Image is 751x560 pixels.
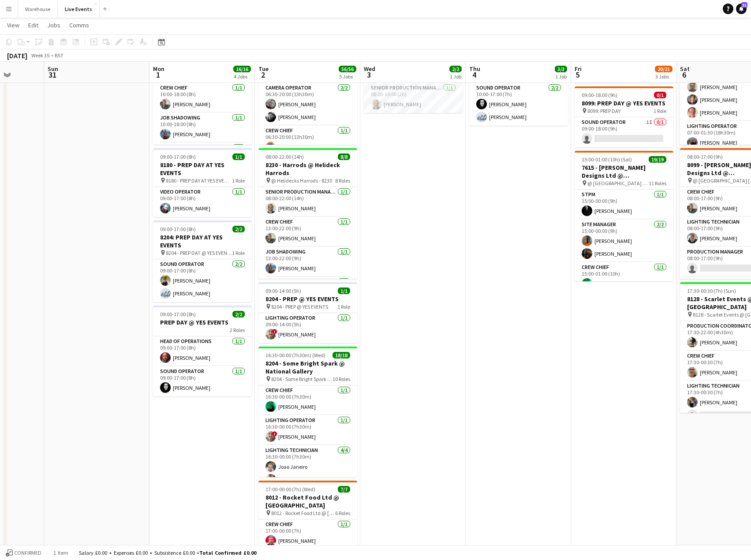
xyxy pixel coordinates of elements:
[153,187,252,217] app-card-role: Video Operator1/109:00-17:00 (8h)[PERSON_NAME]
[232,311,245,317] span: 2/2
[153,148,252,217] app-job-card: 09:00-17:00 (8h)1/18180 - PREP DAY AT YES EVENTS 8180 - PREP DAY AT YES EVENTS1 RoleVideo Operato...
[736,4,747,14] a: 51
[4,19,23,31] a: View
[573,70,582,80] span: 5
[655,73,672,80] div: 3 Jobs
[79,549,256,556] div: Salary £0.00 + Expenses £0.00 + Subsistence £0.00 =
[46,70,58,80] span: 31
[575,151,673,281] app-job-card: 15:00-01:00 (10h) (Sat)19/197615 - [PERSON_NAME] Designs Ltd @ [GEOGRAPHIC_DATA] @ [GEOGRAPHIC_DA...
[469,65,480,73] span: Thu
[333,352,350,358] span: 18/18
[153,113,252,143] app-card-role: Job Shadowing1/110:00-18:00 (8h)[PERSON_NAME]
[233,66,251,72] span: 16/16
[575,86,673,147] app-job-card: 09:00-18:00 (9h)0/18099: PREP DAY @ YES EVENTS 8099: PREP DAY1 RoleSound Operator1I0/109:00-18:00...
[258,359,357,375] h3: 8204 - Some Bright Spark @ National Gallery
[160,226,196,232] span: 09:00-17:00 (8h)
[335,510,350,516] span: 6 Roles
[153,318,252,326] h3: PREP DAY @ YES EVENTS
[450,73,461,80] div: 1 Job
[152,70,164,80] span: 1
[271,510,335,516] span: 8012 - Rocket Food Ltd @ [GEOGRAPHIC_DATA]
[258,313,357,343] app-card-role: Lighting Operator1/109:00-14:00 (5h)![PERSON_NAME]
[741,2,747,8] span: 51
[335,177,350,184] span: 8 Roles
[575,262,673,292] app-card-role: Crew Chief1/115:00-01:00 (10h)[PERSON_NAME]
[153,161,252,177] h3: 8180 - PREP DAY AT YES EVENTS
[272,329,277,334] span: !
[232,226,245,232] span: 2/2
[364,83,463,113] app-card-role: Senior Production Manager1/108:00-10:00 (2h)[PERSON_NAME]
[258,282,357,343] app-job-card: 09:00-14:00 (5h)1/18204 - PREP @ YES EVENTS 8204 - PREP @ YES EVENTS1 RoleLighting Operator1/109:...
[258,385,357,415] app-card-role: Crew Chief1/116:30-00:00 (7h30m)[PERSON_NAME]
[265,486,315,493] span: 17:00-00:00 (7h) (Wed)
[271,177,332,184] span: @ Helidecks Harrods - 8230
[25,19,42,31] a: Edit
[654,92,666,98] span: 0/1
[258,83,357,126] app-card-role: Camera Operator2/206:30-20:00 (13h30m)[PERSON_NAME][PERSON_NAME]
[338,153,350,160] span: 8/8
[364,65,375,73] span: Wed
[333,376,350,382] span: 10 Roles
[258,217,357,247] app-card-role: Crew Chief1/113:00-22:00 (9h)[PERSON_NAME]
[258,65,269,73] span: Tue
[258,187,357,217] app-card-role: Senior Production Manager1/108:00-22:00 (14h)[PERSON_NAME]
[258,493,357,509] h3: 8012 - Rocket Food Ltd @ [GEOGRAPHIC_DATA]
[265,153,304,160] span: 08:00-22:00 (14h)
[258,415,357,445] app-card-role: Lighting Operator1/116:30-00:00 (7h30m)![PERSON_NAME]
[153,259,252,302] app-card-role: Sound Operator2/209:00-17:00 (8h)[PERSON_NAME][PERSON_NAME]
[153,143,252,186] app-card-role: Lighting Technician2/2
[575,99,673,107] h3: 8099: PREP DAY @ YES EVENTS
[687,153,723,160] span: 08:00-17:00 (9h)
[655,66,673,72] span: 20/21
[587,108,620,114] span: 8099: PREP DAY
[232,177,245,184] span: 1 Role
[4,548,43,558] button: Confirmed
[649,180,666,187] span: 11 Roles
[258,277,357,307] app-card-role: Lighting Technician1/1
[18,0,58,18] button: Warehouse
[48,65,58,73] span: Sun
[232,153,245,160] span: 1/1
[258,161,357,177] h3: 8230 - Harrods @ Helideck Harrods
[160,153,196,160] span: 09:00-17:00 (8h)
[166,177,232,184] span: 8180 - PREP DAY AT YES EVENTS
[265,287,301,294] span: 09:00-14:00 (5h)
[258,347,357,477] div: 16:30-00:00 (7h30m) (Wed)18/188204 - Some Bright Spark @ National Gallery 8204 - Some Bright Spar...
[66,19,93,31] a: Comms
[153,220,252,302] div: 09:00-17:00 (8h)2/28204: PREP DAY AT YES EVENTS 8204 - PREP DAT @ YES EVENTS1 RoleSound Operator2...
[14,550,41,556] span: Confirmed
[230,327,245,333] span: 2 Roles
[153,366,252,396] app-card-role: Sound Operator1/109:00-17:00 (8h)[PERSON_NAME]
[582,92,617,98] span: 09:00-18:00 (9h)
[47,21,60,29] span: Jobs
[679,70,690,80] span: 6
[55,52,64,59] div: BST
[449,66,462,72] span: 2/2
[687,287,736,294] span: 17:30-00:30 (7h) (Sun)
[153,306,252,396] div: 09:00-17:00 (8h)2/2PREP DAY @ YES EVENTS2 RolesHead of Operations1/109:00-17:00 (8h)[PERSON_NAME]...
[362,70,375,80] span: 3
[555,73,567,80] div: 1 Job
[272,431,277,437] span: !
[338,287,350,294] span: 1/1
[258,148,357,279] app-job-card: 08:00-22:00 (14h)8/88230 - Harrods @ Helideck Harrods @ Helidecks Harrods - 82308 RolesSenior Pro...
[339,73,356,80] div: 5 Jobs
[649,156,666,163] span: 19/19
[153,83,252,113] app-card-role: Crew Chief1/110:00-18:00 (8h)[PERSON_NAME]
[575,220,673,262] app-card-role: Site Manager2/215:00-00:00 (9h)[PERSON_NAME][PERSON_NAME]
[153,65,164,73] span: Mon
[582,156,632,163] span: 15:00-01:00 (10h) (Sat)
[575,117,673,147] app-card-role: Sound Operator1I0/109:00-18:00 (9h)
[50,549,71,556] span: 1 item
[160,311,196,317] span: 09:00-17:00 (8h)
[199,549,256,556] span: Total Confirmed £0.00
[234,73,250,80] div: 4 Jobs
[166,250,232,256] span: 8204 - PREP DAT @ YES EVENTS
[7,51,27,60] div: [DATE]
[258,295,357,303] h3: 8204 - PREP @ YES EVENTS
[680,65,690,73] span: Sat
[257,70,269,80] span: 2
[28,21,38,29] span: Edit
